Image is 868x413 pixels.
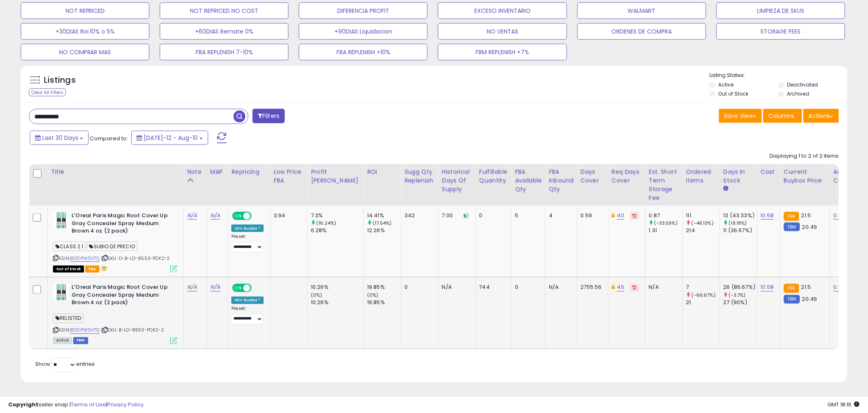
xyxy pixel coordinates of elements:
span: | SKU: D-B-LO-8553-PCK2-2 [101,255,170,262]
span: 20.46 [802,223,818,231]
div: 7.3% [311,212,363,219]
div: Fulfillable Quantity [479,168,508,185]
a: 40 [617,211,624,220]
div: 5 [515,212,539,219]
span: | SKU: B-LO-8553-PCK2-2 [101,327,164,334]
a: N/A [210,283,220,292]
small: (-48.13%) [692,220,714,226]
button: ORDENES DE COMPRA [577,23,706,40]
div: 10.26% [311,299,363,307]
div: seller snap | | [8,401,144,409]
small: Days In Stock. [724,185,729,192]
span: 21.5 [801,211,811,219]
b: L'Oreal Paris Magic Root Cover Up Gray Concealer Spray Medium Brown 4 oz (2 pack) [72,284,172,309]
span: CLASS 2.1 [53,242,86,251]
div: 744 [479,284,505,291]
button: FBM REPLENISH +7% [438,44,567,60]
label: Archived [787,90,810,97]
span: All listings currently available for purchase on Amazon [53,337,72,344]
div: Historical Days Of Supply [442,168,472,194]
i: hazardous material [99,265,108,271]
a: 10.58 [761,283,774,292]
span: Show: entries [35,360,95,368]
div: Clear All Filters [29,89,66,96]
button: FBA REPLENISH +10% [299,44,428,60]
div: Req Days Cover [612,168,642,185]
span: 2025-09-11 18:16 GMT [828,401,860,408]
button: FBA REPLENISH 7-10% [160,44,289,60]
button: WALMART [577,2,706,19]
small: FBA [784,212,799,221]
div: 21 [686,299,720,307]
button: Actions [803,109,839,123]
span: All listings that are currently out of stock and unavailable for purchase on Amazon [53,266,84,273]
div: Profit [PERSON_NAME] [311,168,360,185]
div: MAP [210,168,224,176]
div: Additional Cost [834,168,864,185]
button: Save View [719,109,762,123]
div: 7 [686,284,720,291]
div: 6.28% [311,227,363,234]
div: Low Price FBA [274,168,304,185]
button: Filters [252,109,285,123]
div: Days In Stock [724,168,754,185]
span: FBM [73,337,88,344]
div: Preset: [231,234,264,252]
div: 19.85% [367,299,401,307]
span: Last 30 Days [42,134,78,142]
button: NOT REPRICED [21,2,149,19]
a: 45 [617,283,624,292]
small: (0%) [311,292,322,299]
div: 3.94 [274,212,301,219]
strong: Copyright [8,401,38,408]
div: FBA Available Qty [515,168,542,194]
span: Compared to: [90,134,128,142]
button: LIMPIEZA DE SKUS [717,2,845,19]
span: ON [233,213,243,220]
div: 4 [549,212,571,219]
span: OFF [250,213,264,220]
div: Title [51,168,180,176]
div: N/A [549,284,571,291]
th: Please note that this number is a calculation based on your required days of coverage and your ve... [401,164,439,206]
div: 342 [404,212,432,219]
small: (18.18%) [729,220,747,226]
div: Ordered Items [686,168,717,185]
label: Deactivated [787,81,818,88]
div: 13 (43.33%) [724,212,757,219]
a: 10.58 [761,211,774,220]
div: Note [187,168,203,176]
div: Repricing [231,168,267,176]
button: Columns [763,109,802,123]
a: N/A [187,211,197,220]
div: 0.59 [581,212,602,219]
div: 7.00 [442,212,469,219]
small: (-3.7%) [729,292,746,299]
a: Privacy Policy [107,401,144,408]
a: N/A [210,211,220,220]
button: EXCESO INVENTARIO [438,2,567,19]
div: ROI [367,168,397,176]
div: ASIN: [53,284,177,343]
div: 27 (90%) [724,299,757,307]
small: (-33.59%) [654,220,678,226]
div: Preset: [231,306,264,325]
div: Sugg Qty Replenish [404,168,435,185]
div: Days Cover [581,168,605,185]
div: 111 [686,212,720,219]
button: +60DIAS Remate 0% [160,23,289,40]
div: Cost [761,168,777,176]
div: 0 [515,284,539,291]
span: ON [233,285,243,292]
div: 214 [686,227,720,234]
div: 2755.56 [581,284,602,291]
div: ASIN: [53,212,177,271]
small: (-66.67%) [692,292,716,299]
div: Win BuyBox * [231,225,264,232]
a: 0.35 [834,283,845,292]
a: N/A [187,283,197,292]
button: [DATE]-12 - Aug-10 [131,131,208,145]
div: Win BuyBox * [231,297,264,304]
span: 20.46 [802,295,818,303]
div: 12.26% [367,227,401,234]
